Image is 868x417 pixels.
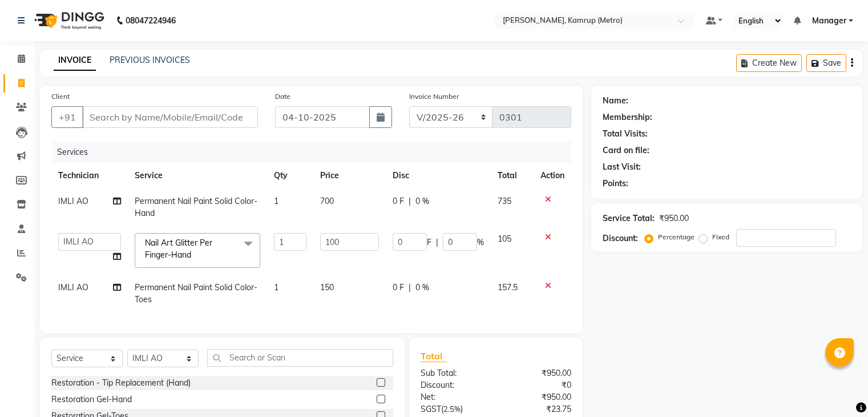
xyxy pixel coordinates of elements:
[393,282,404,294] span: 0 F
[409,282,411,294] span: |
[603,161,641,173] div: Last Visit:
[54,50,96,71] a: INVOICE
[498,282,518,292] span: 157.5
[658,232,695,242] label: Percentage
[443,404,461,414] span: 2.5%
[421,350,447,362] span: Total
[110,55,190,65] a: PREVIOUS INVOICES
[267,163,313,189] th: Qty
[320,196,334,206] span: 700
[51,377,191,389] div: Restoration - Tip Replacement (Hand)
[393,195,404,207] span: 0 F
[736,54,802,72] button: Create New
[603,95,628,107] div: Name:
[421,404,441,414] span: SGST
[496,379,580,391] div: ₹0
[415,282,429,294] span: 0 %
[51,394,132,406] div: Restoration Gel-Hand
[712,232,729,242] label: Fixed
[659,212,689,224] div: ₹950.00
[128,163,267,189] th: Service
[496,391,580,403] div: ₹950.00
[496,367,580,379] div: ₹950.00
[274,196,278,206] span: 1
[603,128,648,140] div: Total Visits:
[145,238,212,260] span: Nail Art Glitter Per Finger-Hand
[491,163,533,189] th: Total
[603,178,628,190] div: Points:
[412,403,496,415] div: ( )
[386,163,491,189] th: Disc
[58,282,88,292] span: IMLI AO
[51,106,83,128] button: +91
[603,145,649,157] div: Card on file:
[496,403,580,415] div: ₹23.75
[603,111,652,123] div: Membership:
[498,234,511,244] span: 105
[412,391,496,403] div: Net:
[603,212,655,224] div: Service Total:
[274,282,278,292] span: 1
[806,54,846,72] button: Save
[135,196,257,218] span: Permanent Nail Paint Solid Color-Hand
[415,195,429,207] span: 0 %
[812,15,846,27] span: Manager
[275,91,290,102] label: Date
[498,196,511,206] span: 735
[126,5,176,37] b: 08047224946
[477,236,484,248] span: %
[82,106,258,128] input: Search by Name/Mobile/Email/Code
[603,232,638,244] div: Discount:
[412,379,496,391] div: Discount:
[53,142,580,163] div: Services
[409,91,459,102] label: Invoice Number
[191,250,196,260] a: x
[313,163,386,189] th: Price
[51,163,128,189] th: Technician
[427,236,431,248] span: F
[135,282,257,304] span: Permanent Nail Paint Solid Color-Toes
[436,236,438,248] span: |
[58,196,88,206] span: IMLI AO
[534,163,571,189] th: Action
[320,282,334,292] span: 150
[51,91,70,102] label: Client
[207,349,393,367] input: Search or Scan
[409,195,411,207] span: |
[29,5,107,37] img: logo
[412,367,496,379] div: Sub Total:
